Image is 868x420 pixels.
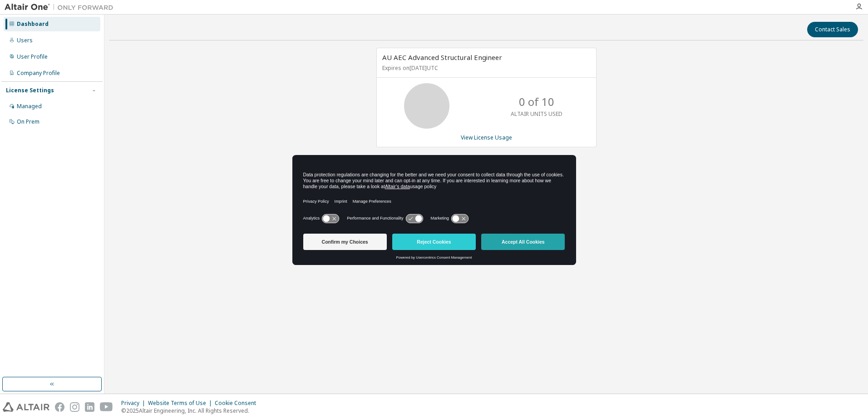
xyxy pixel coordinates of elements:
img: Altair One [5,3,118,12]
div: Cookie Consent [215,400,261,407]
img: youtube.svg [100,402,113,412]
p: 0 of 10 [519,94,554,110]
div: Privacy [121,400,148,407]
p: © 2025 Altair Engineering, Inc. All Rights Reserved. [121,407,261,415]
div: On Prem [17,118,39,125]
div: Company Profile [17,70,60,77]
a: View License Usage [461,134,512,141]
img: facebook.svg [55,402,64,412]
div: Website Terms of Use [148,400,215,407]
button: Contact Sales [807,22,858,37]
img: linkedin.svg [85,402,94,412]
p: Expires on [DATE] UTC [382,64,588,72]
img: instagram.svg [70,402,79,412]
div: Managed [17,103,42,110]
img: altair_logo.svg [3,402,49,412]
div: License Settings [6,87,54,94]
span: AU AEC Advanced Structural Engineer [382,53,502,62]
div: Dashboard [17,20,49,28]
div: User Profile [17,53,48,60]
p: ALTAIR UNITS USED [511,110,562,118]
div: Users [17,37,33,44]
